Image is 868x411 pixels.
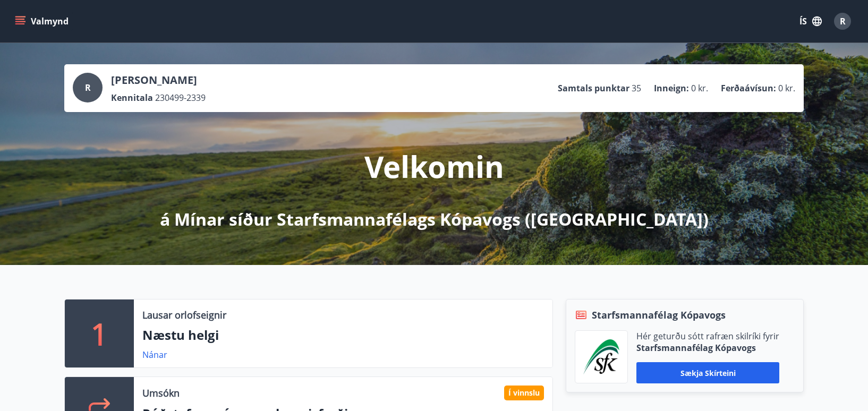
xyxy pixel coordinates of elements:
[654,82,689,94] p: Inneign :
[91,313,108,354] p: 1
[691,82,708,94] span: 0 kr.
[142,349,167,361] a: Nánar
[840,15,846,27] span: R
[85,82,91,93] span: R
[583,339,619,374] img: x5MjQkxwhnYn6YREZUTEa9Q4KsBUeQdWGts9Dj4O.png
[142,386,180,400] p: Umsókn
[558,82,629,94] p: Samtals punktar
[721,82,776,94] p: Ferðaávísun :
[142,308,226,322] p: Lausar orlofseignir
[592,308,726,322] span: Starfsmannafélag Kópavogs
[13,12,73,31] button: menu
[504,386,544,400] div: Í vinnslu
[364,146,504,186] p: Velkomin
[632,82,641,94] span: 35
[111,92,153,104] p: Kennitala
[155,92,206,104] span: 230499-2339
[160,208,709,231] p: á Mínar síður Starfsmannafélags Kópavogs ([GEOGRAPHIC_DATA])
[830,8,855,34] button: R
[111,73,206,88] p: [PERSON_NAME]
[778,82,795,94] span: 0 kr.
[636,342,779,354] p: Starfsmannafélag Kópavogs
[794,12,828,31] button: ÍS
[636,362,779,383] button: Sækja skírteini
[636,330,779,342] p: Hér geturðu sótt rafræn skilríki fyrir
[142,326,544,344] p: Næstu helgi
